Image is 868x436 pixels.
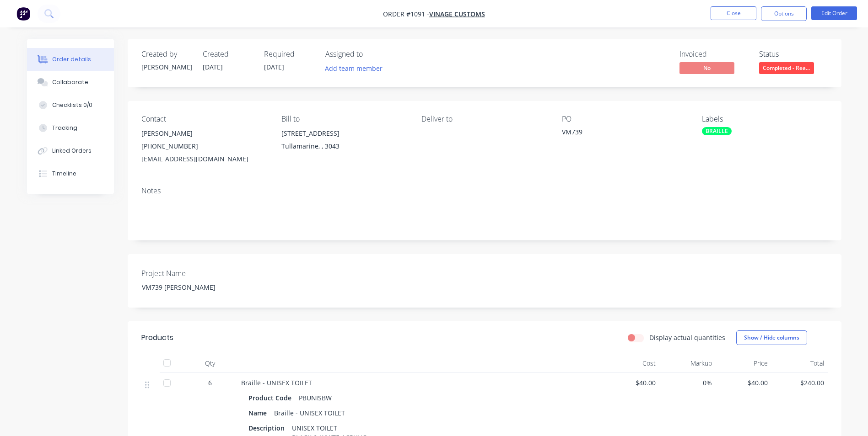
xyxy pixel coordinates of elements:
[52,170,76,178] div: Timeline
[203,63,223,71] span: [DATE]
[52,147,92,155] div: Linked Orders
[208,378,212,388] span: 6
[52,78,88,86] div: Collaborate
[141,186,828,195] div: Notes
[52,101,92,109] div: Checklists 0/0
[562,115,687,123] div: PO
[141,332,173,343] div: Products
[27,94,114,117] button: Checklists 0/0
[711,6,756,20] button: Close
[759,62,814,74] span: Completed - Rea...
[141,115,267,123] div: Contact
[679,50,748,58] div: Invoiced
[607,378,656,388] span: $40.00
[281,127,407,156] div: [STREET_ADDRESS]Tullamarine, , 3043
[281,127,407,140] div: [STREET_ADDRESS]
[241,378,312,387] span: Braille - UNISEX TOILET
[702,127,732,135] div: BRAILLE
[659,354,716,372] div: Markup
[320,62,387,74] button: Add team member
[27,139,114,162] button: Linked Orders
[775,378,824,388] span: $240.00
[281,140,407,153] div: Tullamarine, , 3043
[248,406,270,420] div: Name
[264,50,314,58] div: Required
[759,62,814,76] button: Completed - Rea...
[141,140,267,153] div: [PHONE_NUMBER]
[264,63,284,71] span: [DATE]
[325,62,388,74] button: Add team member
[759,50,828,58] div: Status
[52,55,91,64] div: Order details
[295,391,335,404] div: PBUNISBW
[663,378,712,388] span: 0%
[719,378,768,388] span: $40.00
[248,421,288,435] div: Description
[183,354,237,372] div: Qty
[141,50,192,58] div: Created by
[248,391,295,404] div: Product Code
[429,10,485,18] a: Vinage Customs
[52,124,77,132] div: Tracking
[383,10,429,18] span: Order #1091 -
[421,115,547,123] div: Deliver to
[702,115,827,123] div: Labels
[736,330,807,345] button: Show / Hide columns
[679,62,734,74] span: No
[141,268,256,279] label: Project Name
[761,6,807,21] button: Options
[771,354,828,372] div: Total
[27,48,114,71] button: Order details
[135,281,249,294] div: VM739 [PERSON_NAME]
[604,354,660,372] div: Cost
[562,127,676,140] div: VM739
[27,71,114,94] button: Collaborate
[270,406,349,420] div: Braille - UNISEX TOILET
[141,127,267,165] div: [PERSON_NAME][PHONE_NUMBER][EMAIL_ADDRESS][DOMAIN_NAME]
[281,115,407,123] div: Bill to
[649,333,725,342] label: Display actual quantities
[27,117,114,139] button: Tracking
[811,6,857,20] button: Edit Order
[203,50,253,58] div: Created
[141,62,192,72] div: [PERSON_NAME]
[325,50,417,58] div: Assigned to
[27,162,114,185] button: Timeline
[716,354,772,372] div: Price
[141,127,267,140] div: [PERSON_NAME]
[141,153,267,165] div: [EMAIL_ADDRESS][DOMAIN_NAME]
[16,7,30,21] img: Factory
